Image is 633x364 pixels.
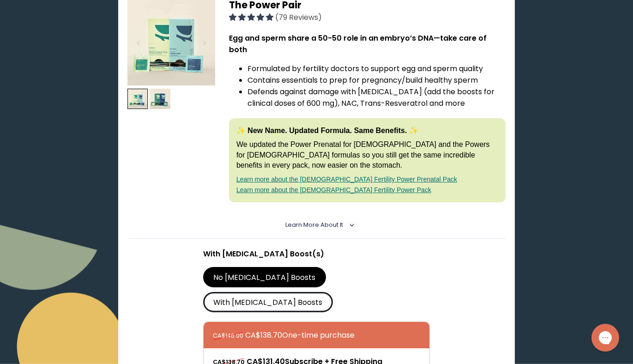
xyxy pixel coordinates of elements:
[229,33,487,55] strong: Egg and sperm share a 50-50 role in an embryo’s DNA—take care of both
[236,176,457,183] a: Learn more about the [DEMOGRAPHIC_DATA] Fertility Power Prenatal Pack
[247,74,506,86] li: Contains essentials to prep for pregnancy/build healthy sperm
[247,86,506,109] li: Defends against damage with [MEDICAL_DATA] (add the boosts for clinical doses of 600 mg), NAC, Tr...
[203,248,430,260] p: With [MEDICAL_DATA] Boost(s)
[236,186,431,194] a: Learn more about the [DEMOGRAPHIC_DATA] Fertility Power Pack
[346,223,354,227] i: <
[203,292,333,312] label: With [MEDICAL_DATA] Boosts
[236,127,418,134] strong: ✨ New Name. Updated Formula. Same Benefits. ✨
[285,221,343,229] span: Learn More About it
[285,221,348,229] summary: Learn More About it <
[275,12,322,23] span: (79 Reviews)
[203,267,326,287] label: No [MEDICAL_DATA] Boosts
[229,12,275,23] span: 4.92 stars
[247,63,506,74] li: Formulated by fertility doctors to support egg and sperm quality
[236,140,498,170] p: We updated the Power Prenatal for [DEMOGRAPHIC_DATA] and the Powers for [DEMOGRAPHIC_DATA] formul...
[150,89,170,109] img: thumbnail image
[587,321,624,355] iframe: Gorgias live chat messenger
[127,89,148,109] img: thumbnail image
